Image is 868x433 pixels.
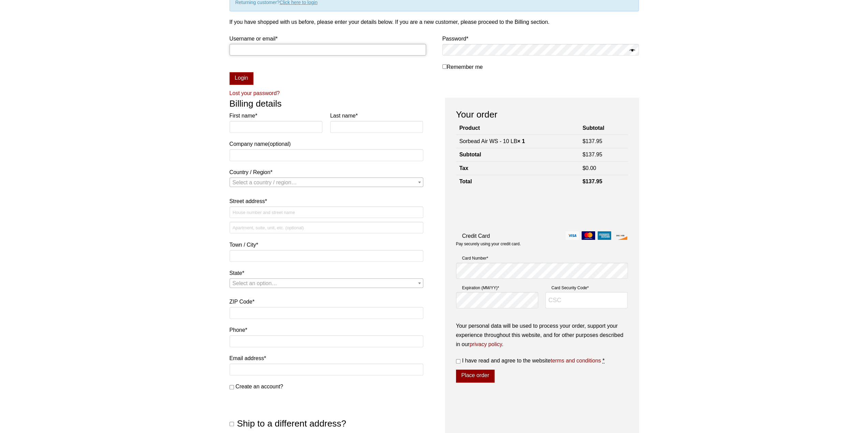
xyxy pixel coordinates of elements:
[237,418,346,429] span: Ship to a different address?
[456,161,579,175] th: Tax
[583,179,602,184] bdi: 137.95
[456,135,579,148] td: Sorbead Air WS - 10 LB
[236,384,283,389] span: Create an account?
[456,148,579,161] th: Subtotal
[598,231,611,240] img: amex
[330,111,423,120] label: Last name
[583,165,596,171] bdi: 0.00
[517,138,525,144] strong: × 1
[583,179,586,184] span: $
[230,222,423,233] input: Apartment, suite, unit, etc. (optional)
[230,278,423,288] span: State
[230,206,423,218] input: House number and street name
[456,255,628,262] label: Card Number
[583,138,586,144] span: $
[583,138,602,144] bdi: 137.95
[230,354,423,363] label: Email address
[456,370,495,383] button: Place order
[230,111,423,149] label: Company name
[230,17,639,27] p: If you have shopped with us before, please enter your details below. If you are a new customer, p...
[442,34,639,43] label: Password
[583,152,602,157] bdi: 137.95
[545,284,628,291] label: Card Security Code
[456,252,628,314] fieldset: Payment Info
[583,165,586,171] span: $
[230,168,423,177] label: Country / Region
[230,98,423,109] h3: Billing details
[602,358,604,364] abbr: required
[456,109,628,120] h3: Your order
[442,64,447,69] input: Remember me
[233,180,297,185] span: Select a country / region…
[456,175,579,188] th: Total
[462,358,601,364] span: I have read and agree to the website
[545,292,628,308] input: CSC
[230,325,423,335] label: Phone
[629,46,635,56] button: Show password
[565,231,579,240] img: visa
[614,231,627,240] img: discover
[230,177,423,187] span: Country / Region
[230,34,426,43] label: Username or email
[579,122,628,135] th: Subtotal
[456,359,460,364] input: I have read and agree to the websiteterms and conditions *
[456,196,560,222] iframe: reCAPTCHA
[233,280,277,286] span: Select an option…
[230,422,234,426] input: Ship to a different address?
[268,141,291,147] span: (optional)
[456,122,579,135] th: Product
[470,341,502,347] a: privacy policy
[230,197,423,206] label: Street address
[230,385,234,389] input: Create an account?
[550,358,601,364] a: terms and conditions
[230,90,280,96] a: Lost your password?
[230,297,423,306] label: ZIP Code
[230,111,323,120] label: First name
[456,284,539,291] label: Expiration (MM/YY)
[230,72,254,85] button: Login
[583,152,586,157] span: $
[230,268,423,278] label: State
[447,64,483,70] span: Remember me
[456,231,628,241] label: Credit Card
[456,241,628,247] p: Pay securely using your credit card.
[456,321,628,349] p: Your personal data will be used to process your order, support your experience throughout this we...
[582,231,595,240] img: mastercard
[230,240,423,249] label: Town / City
